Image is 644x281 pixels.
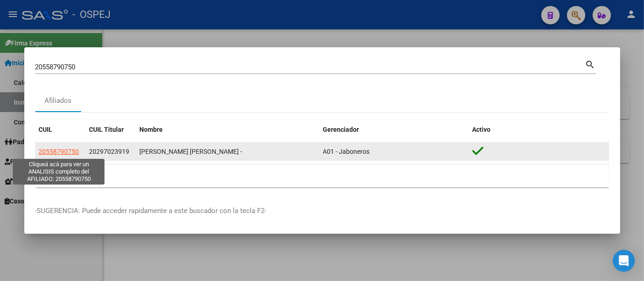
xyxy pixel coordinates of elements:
span: 20297023919 [89,148,130,155]
datatable-header-cell: Activo [469,120,609,140]
div: 1 total [35,164,609,187]
span: Gerenciador [323,126,359,133]
datatable-header-cell: Nombre [136,120,319,140]
span: CUIL [39,126,53,133]
span: CUIL Titular [89,126,124,133]
datatable-header-cell: CUIL [35,120,86,140]
div: Open Intercom Messenger [613,250,635,272]
span: Nombre [140,126,163,133]
div: Afiliados [44,96,72,106]
datatable-header-cell: CUIL Titular [86,120,136,140]
span: 20558790750 [39,148,79,155]
mat-icon: search [585,58,596,69]
div: [PERSON_NAME] [PERSON_NAME] - [140,146,316,157]
p: -SUGERENCIA: Puede acceder rapidamente a este buscador con la tecla F2- [35,206,609,216]
span: A01 - Jaboneros [323,148,370,155]
span: Activo [473,126,491,133]
datatable-header-cell: Gerenciador [319,120,469,140]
